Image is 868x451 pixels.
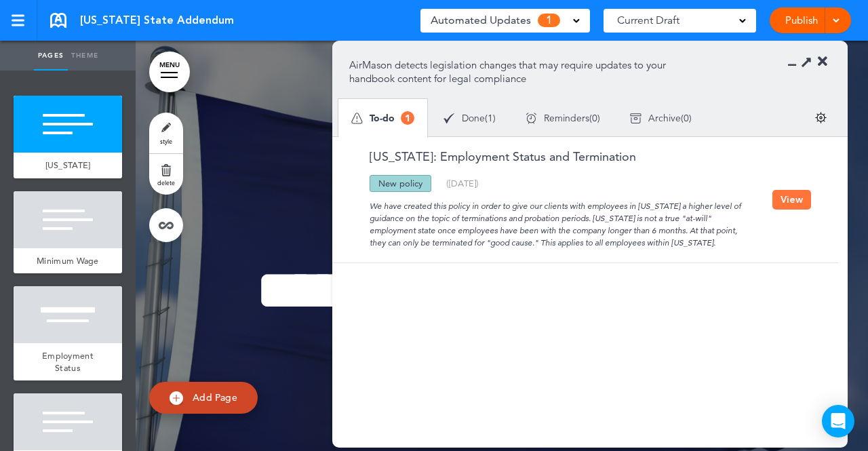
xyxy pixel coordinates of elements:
a: [US_STATE]: Employment Status and Termination [349,151,636,163]
div: Open Intercom Messenger [822,405,854,437]
span: Done [462,113,485,123]
span: add page [42,275,93,283]
span: 0 [592,113,597,123]
img: add.svg [170,391,183,405]
a: Publish [780,7,823,33]
img: apu_icons_archive.svg [630,113,642,124]
img: apu_icons_done.svg [443,113,455,124]
span: Employment Status [42,350,94,374]
img: apu_icons_remind.svg [526,113,537,124]
span: Archive [648,113,681,123]
span: 1 [538,14,560,27]
div: ( ) [446,179,479,188]
div: ( ) [615,100,707,136]
a: Employment Status [14,343,122,380]
div: ( ) [429,100,511,136]
button: View [772,190,811,210]
span: [US_STATE] State Addendum [80,13,234,28]
span: Minimum Wage [37,255,99,267]
span: [DATE] [449,178,476,189]
p: AirMason detects legislation changes that may require updates to your handbook content for legal ... [349,58,686,85]
span: Automated Updates [431,11,531,30]
span: 1 [401,111,414,125]
span: delete [157,178,175,187]
span: style [160,137,172,145]
a: style [149,113,183,153]
a: [US_STATE] [14,153,122,178]
div: ( ) [511,100,615,136]
img: apu_icons_todo.svg [351,113,363,124]
span: add page [42,84,93,93]
span: To-do [370,113,395,123]
a: Pages [34,41,68,71]
span: Add Page [193,391,237,404]
a: delete [149,154,183,195]
a: MENU [149,52,190,92]
img: settings.svg [815,112,827,123]
span: Reminders [544,113,589,123]
span: 0 [684,113,689,123]
span: 1 [488,113,493,123]
span: add page [42,180,93,189]
div: We have created this policy in order to give our clients with employees in [US_STATE] a higher le... [349,192,772,249]
span: [US_STATE] [45,159,91,171]
a: Theme [68,41,102,71]
a: Minimum Wage [14,248,122,274]
span: add page [42,382,93,391]
div: New policy [370,175,431,192]
span: Current Draft [617,11,679,30]
a: Add Page [149,382,258,414]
